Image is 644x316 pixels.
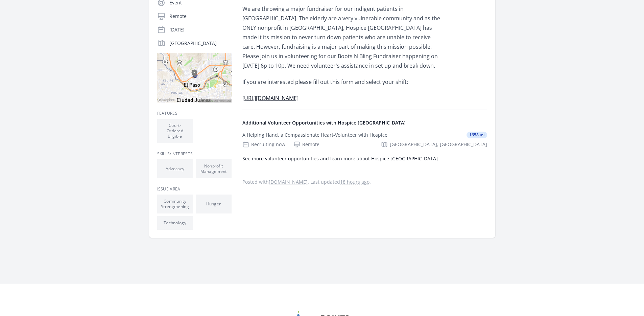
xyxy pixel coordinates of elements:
p: [DATE] [169,26,232,33]
span: [GEOGRAPHIC_DATA], [GEOGRAPHIC_DATA] [390,141,487,148]
li: Court-Ordered Eligible [157,119,193,143]
h3: Skills/Interests [157,151,232,157]
h3: Features [157,111,232,116]
img: Map [157,53,232,103]
h4: Additional Volunteer Opportunities with Hospice [GEOGRAPHIC_DATA] [242,119,487,126]
a: [DOMAIN_NAME] [269,179,308,185]
a: See more volunteer opportunities and learn more about Hospice [GEOGRAPHIC_DATA] [242,155,438,162]
p: Remote [169,13,232,20]
p: If you are interested please fill out this form and select your shift: [242,77,440,87]
li: Technology [157,216,193,230]
p: [GEOGRAPHIC_DATA] [169,40,232,47]
div: Recruiting now [242,141,285,148]
h3: Issue area [157,186,232,192]
div: Remote [293,141,319,148]
li: Nonprofit Management [196,159,232,178]
span: 1658 mi [467,132,487,138]
a: A Helping Hand, a Compassionate Heart-Volunteer with Hospice 1658 mi Recruiting now Remote [GEOGR... [240,126,490,153]
p: Posted with . Last updated . [242,179,487,185]
abbr: Thu, Sep 4, 2025 2:15 AM [340,179,369,185]
p: We are throwing a major fundraiser for our indigent patients in [GEOGRAPHIC_DATA]. The elderly ar... [242,4,440,70]
a: [URL][DOMAIN_NAME] [242,94,299,102]
li: Advocacy [157,159,193,178]
li: Hunger [196,195,232,213]
li: Community Strengthening [157,195,193,213]
div: A Helping Hand, a Compassionate Heart-Volunteer with Hospice [242,132,387,138]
